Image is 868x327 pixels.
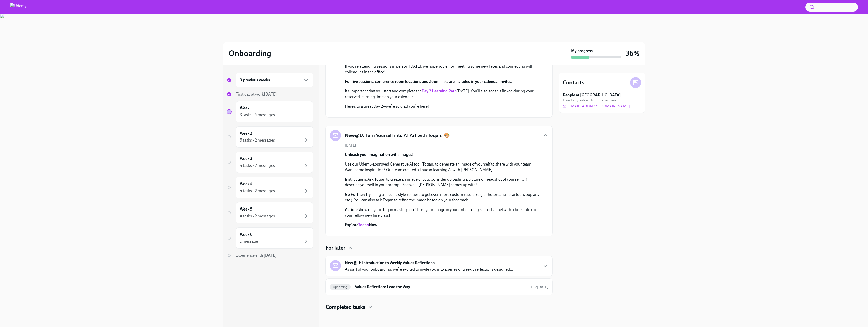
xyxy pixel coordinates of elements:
[229,48,271,58] h2: Onboarding
[240,131,252,136] h6: Week 2
[227,227,313,249] a: Week 61 message
[227,91,313,97] a: First day at work[DATE]
[330,283,548,291] a: UpcomingValues Reflection: Lead the WayDue[DATE]
[264,253,277,258] strong: [DATE]
[345,64,540,75] p: If you’re attending sessions in person [DATE], we hope you enjoy meeting some new faces and conne...
[227,177,313,198] a: Week 44 tasks • 2 messages
[240,156,252,161] h6: Week 3
[571,48,593,54] strong: My progress
[345,79,512,84] strong: For live sessions, conference room locations and Zoom links are included in your calendar invites.
[345,177,367,182] strong: Instructions:
[345,132,450,139] h5: New@U: Turn Yourself into AI Art with Toqan! 🎨
[345,207,358,212] strong: Action:
[325,244,345,252] h4: For later
[227,126,313,148] a: Week 25 tasks • 2 messages
[227,101,313,122] a: Week 13 tasks • 4 messages
[422,89,457,94] a: Day 2 Learning Path
[345,192,540,203] p: Try using a specific style request to get even more custom results (e.g., photorealism, cartoon, ...
[345,104,540,109] p: Here’s to a great Day 2—we’re so glad you’re here!
[240,213,275,219] div: 4 tasks • 2 messages
[264,92,277,97] strong: [DATE]
[236,92,277,97] span: First day at work
[10,3,26,11] img: Udemy
[345,143,356,148] span: [DATE]
[345,177,540,188] p: Ask Toqan to create an image of you. Consider uploading a picture or headshot of yourself OR desc...
[345,222,379,227] strong: Explore Now!
[240,112,275,118] div: 3 tasks • 4 messages
[240,137,275,143] div: 5 tasks • 2 messages
[240,181,252,187] h6: Week 4
[345,88,540,100] p: It’s important that you start and complete the [DATE]. You’ll also see this linked during your re...
[240,232,252,237] h6: Week 6
[240,239,258,244] div: 1 message
[358,222,369,227] a: Toqan
[626,49,639,58] h3: 36%
[240,105,252,111] h6: Week 1
[236,73,313,87] div: 3 previous weeks
[345,207,540,218] p: Show off your Toqan masterpiece! Post your image in your onboarding Slack channel with a brief in...
[236,253,277,258] span: Experience ends
[325,303,365,311] h4: Completed tasks
[325,244,553,252] div: For later
[531,285,548,289] span: Due
[240,163,275,168] div: 4 tasks • 2 messages
[345,260,435,266] strong: New@U: Introduction to Weekly Values Reflections
[227,152,313,173] a: Week 34 tasks • 2 messages
[325,303,553,311] div: Completed tasks
[345,152,414,157] strong: Unleash your imagination with images!
[345,267,513,272] p: As part of your onboarding, we’re excited to invite you into a series of weekly reflections desig...
[355,284,527,290] h6: Values Reflection: Lead the Way
[227,202,313,223] a: Week 54 tasks • 2 messages
[345,161,540,173] p: Use our Udemy-approved Generative AI tool, Toqan, to generate an image of yourself to share with ...
[345,192,365,197] strong: Go Further:
[563,98,616,103] span: Direct any onboarding queries here
[537,285,548,289] strong: [DATE]
[330,285,351,289] span: Upcoming
[240,77,270,83] h6: 3 previous weeks
[240,188,275,194] div: 4 tasks • 2 messages
[531,285,548,289] span: September 29th, 2025 10:00
[563,92,621,98] strong: People at [GEOGRAPHIC_DATA]
[563,104,630,109] a: [EMAIL_ADDRESS][DOMAIN_NAME]
[240,206,252,212] h6: Week 5
[563,79,584,86] h4: Contacts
